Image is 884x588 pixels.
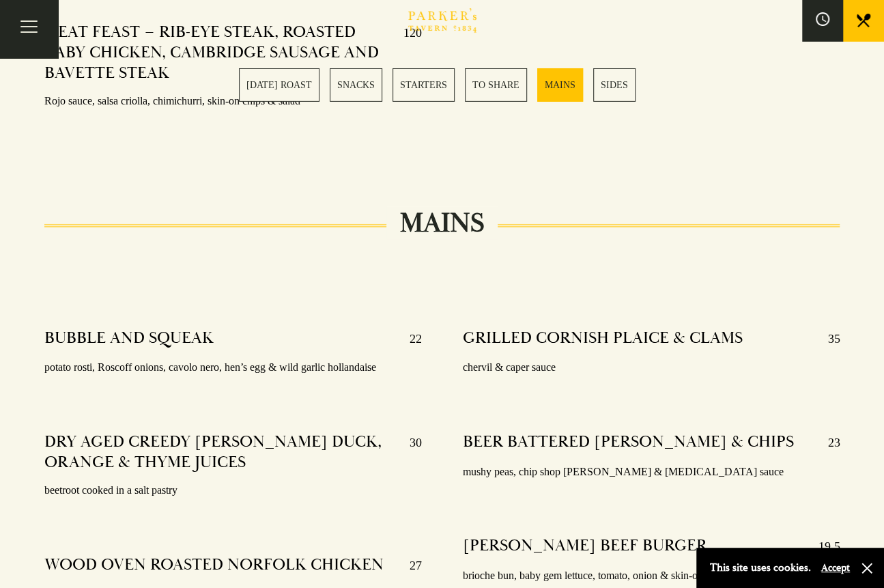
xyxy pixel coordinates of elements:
[860,561,874,575] button: Close and accept
[396,328,422,350] p: 22
[386,207,498,240] h2: MAINS
[396,432,422,473] p: 30
[463,432,794,453] h4: BEER BATTERED [PERSON_NAME] & CHIPS
[44,555,384,576] h4: WOOD OVEN ROASTED NORFOLK CHICKEN
[593,68,636,102] a: 6 / 6
[804,535,840,557] p: 19.5
[463,358,840,378] p: chervil & caper sauce
[390,22,422,83] p: 120
[463,328,743,350] h4: GRILLED CORNISH PLAICE & CLAMS
[814,432,840,453] p: 23
[44,432,396,473] h4: DRY AGED CREEDY [PERSON_NAME] DUCK, ORANGE & THYME JUICES
[396,555,422,576] p: 27
[44,328,214,350] h4: BUBBLE AND SQUEAK
[463,462,840,482] p: mushy peas, chip shop [PERSON_NAME] & [MEDICAL_DATA] sauce
[393,68,455,102] a: 3 / 6
[814,328,840,350] p: 35
[44,358,422,378] p: potato rosti, Roscoff onions, cavolo nero, hen’s egg & wild garlic hollandaise
[821,561,850,574] button: Accept
[710,558,811,578] p: This site uses cookies.
[44,22,390,83] h4: MEAT FEAST – RIB-EYE STEAK, ROASTED BABY CHICKEN, CAMBRIDGE SAUSAGE AND BAVETTE STEAK
[537,68,583,102] a: 5 / 6
[44,481,422,501] p: beetroot cooked in a salt pastry
[239,68,319,102] a: 1 / 6
[463,566,840,586] p: brioche bun, baby gem lettuce, tomato, onion & skin-on chips
[465,68,527,102] a: 4 / 6
[330,68,382,102] a: 2 / 6
[463,535,707,557] h4: [PERSON_NAME] BEEF BURGER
